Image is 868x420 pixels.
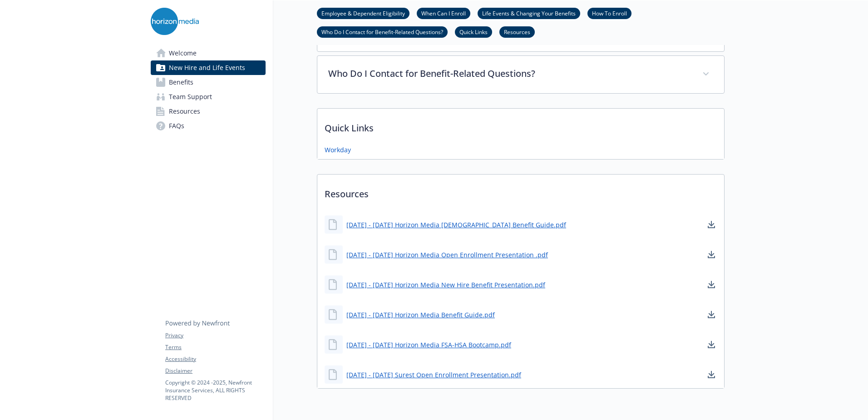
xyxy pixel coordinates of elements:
p: Who Do I Contact for Benefit-Related Questions? [328,67,691,80]
a: [DATE] - [DATE] Horizon Media Benefit Guide.pdf [346,310,495,320]
a: Benefits [151,75,266,90]
a: [DATE] - [DATE] Surest Open Enrollment Presentation.pdf [346,370,521,380]
a: Who Do I Contact for Benefit-Related Questions? [317,27,448,36]
a: Employee & Dependent Eligibility [317,9,409,17]
a: When Can I Enroll [417,9,470,17]
span: FAQs [169,119,184,133]
a: Welcome [151,46,266,60]
a: [DATE] - [DATE] Horizon Media New Hire Benefit Presentation.pdf [346,280,545,290]
a: New Hire and Life Events [151,60,266,75]
a: download document [706,249,717,260]
a: Resources [499,27,535,36]
a: download document [706,339,717,350]
p: Quick Links [317,109,724,142]
a: Team Support [151,90,266,104]
a: [DATE] - [DATE] Horizon Media [DEMOGRAPHIC_DATA] Benefit Guide.pdf [346,220,566,230]
a: [DATE] - [DATE] Horizon Media FSA-HSA Bootcamp.pdf [346,340,511,350]
span: Resources [169,104,200,119]
a: [DATE] - [DATE] Horizon Media Open Enrollment Presentation .pdf [346,250,548,260]
a: Terms [165,343,265,351]
div: Who Do I Contact for Benefit-Related Questions? [317,56,724,93]
a: Disclaimer [165,367,265,375]
span: Benefits [169,75,193,90]
a: Accessibility [165,355,265,363]
span: Welcome [169,46,197,60]
span: Team Support [169,90,212,104]
a: Workday [325,145,351,155]
a: Resources [151,104,266,119]
a: FAQs [151,119,266,133]
p: Resources [317,175,724,208]
a: Life Events & Changing Your Benefits [478,9,580,17]
a: download document [706,279,717,290]
a: Quick Links [455,27,492,36]
a: How To Enroll [587,9,631,17]
a: Privacy [165,331,265,340]
p: Copyright © 2024 - 2025 , Newfront Insurance Services, ALL RIGHTS RESERVED [165,379,265,402]
a: download document [706,369,717,380]
a: download document [706,219,717,230]
a: download document [706,309,717,320]
span: New Hire and Life Events [169,60,245,75]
